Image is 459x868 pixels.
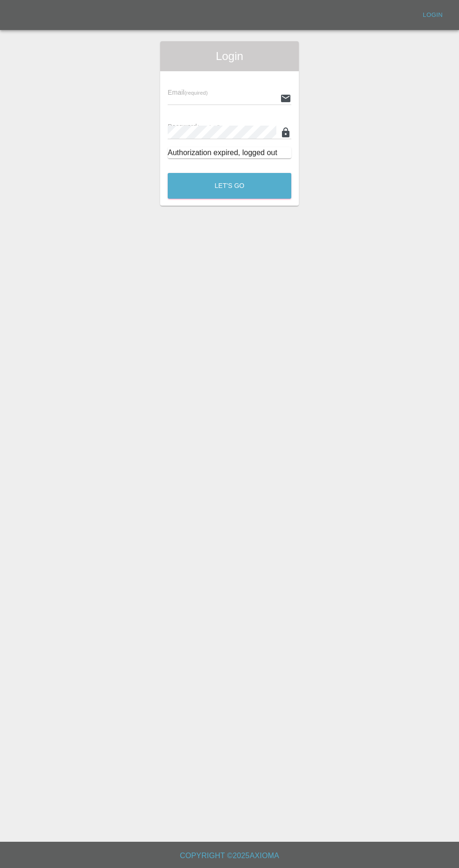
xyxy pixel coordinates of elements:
[418,8,448,22] a: Login
[168,123,220,130] span: Password
[197,124,221,130] small: (required)
[168,89,207,96] span: Email
[168,173,291,199] button: Let's Go
[168,147,291,158] div: Authorization expired, logged out
[168,49,291,64] span: Login
[7,849,452,862] h6: Copyright © 2025 Axioma
[185,90,208,96] small: (required)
